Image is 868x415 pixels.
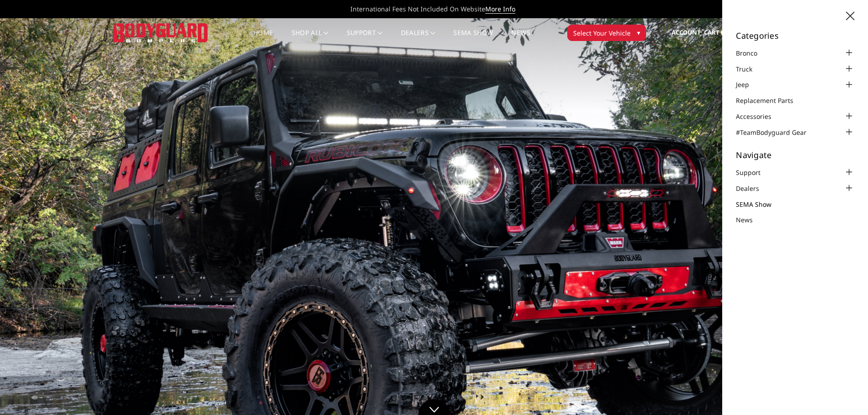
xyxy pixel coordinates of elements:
iframe: Chat Widget [822,371,868,415]
a: #TeamBodyguard Gear [736,128,818,137]
a: shop all [292,30,329,47]
a: Bronco [736,48,769,58]
span: Cart [704,28,719,36]
a: Click to Down [418,399,450,415]
a: Support [347,30,383,47]
a: Dealers [401,30,436,47]
button: Select Your Vehicle [567,25,646,41]
a: News [511,30,530,47]
a: Account [672,20,701,45]
a: Support [736,168,772,177]
span: ▾ [637,28,640,37]
span: 0 [721,29,728,36]
img: BODYGUARD BUMPERS [113,23,209,42]
a: News [736,215,764,225]
a: Home [253,30,273,47]
a: More Info [485,5,515,14]
a: Cart 0 [704,20,728,45]
span: Account [672,28,701,36]
a: Truck [736,64,764,74]
a: SEMA Show [736,200,783,209]
a: Jeep [736,80,760,89]
a: SEMA Show [453,30,493,47]
a: Accessories [736,112,783,121]
h5: Navigate [736,151,854,159]
h5: Categories [736,31,854,40]
a: Dealers [736,184,770,193]
a: Replacement Parts [736,96,805,105]
span: Select Your Vehicle [573,28,631,38]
